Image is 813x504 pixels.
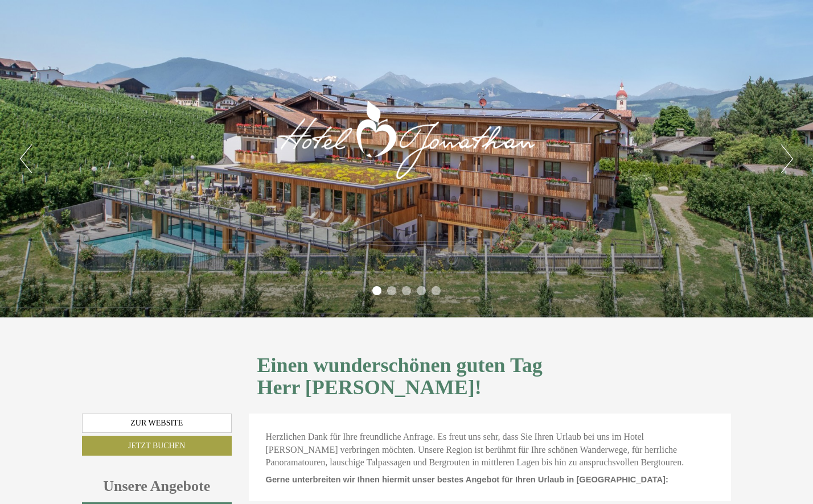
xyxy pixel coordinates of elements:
[266,475,668,484] span: Gerne unterbreiten wir Ihnen hiermit unser bestes Angebot für Ihren Urlaub in [GEOGRAPHIC_DATA]:
[266,431,715,470] p: Herzlichen Dank für Ihre freundliche Anfrage. Es freut uns sehr, dass Sie Ihren Urlaub bei uns im...
[82,436,232,456] a: Jetzt buchen
[82,414,232,433] a: Zur Website
[82,476,232,497] div: Unsere Angebote
[781,144,793,173] button: Next
[20,144,32,173] button: Previous
[257,354,723,399] h1: Einen wunderschönen guten Tag Herr [PERSON_NAME]!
